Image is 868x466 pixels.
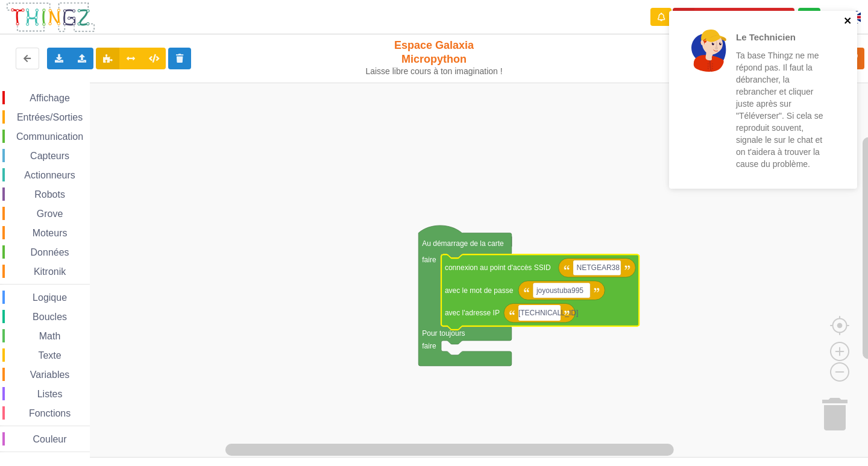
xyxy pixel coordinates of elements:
span: Couleur [31,434,69,444]
span: Math [37,331,63,341]
text: [TECHNICAL_ID] [522,309,578,317]
span: Logique [31,292,69,303]
span: Boucles [31,312,69,322]
p: Le Technicien [736,31,830,43]
text: avec l'adresse IP [445,309,500,317]
text: connexion au point d'accès SSID [445,263,551,272]
span: Communication [14,131,85,142]
span: Données [29,247,71,257]
span: Robots [33,189,67,200]
div: Espace Galaxia Micropython [360,39,508,77]
button: close [844,16,852,27]
text: avec le mot de passe [445,286,514,295]
span: Capteurs [28,151,71,161]
span: Texte [36,350,63,361]
span: Affichage [28,93,71,103]
text: joyoustuba995 [536,286,583,295]
span: Moteurs [31,228,69,238]
span: Variables [28,370,72,380]
span: Kitronik [32,266,68,277]
text: NETGEAR38 [577,263,620,272]
text: Pour toujours [422,329,465,338]
p: Ta base Thingz ne me répond pas. Il faut la débrancher, la rebrancher et cliquer juste après sur ... [736,49,830,170]
text: faire [422,256,436,264]
span: Actionneurs [22,170,77,180]
text: faire [422,342,436,350]
button: Appairer une carte [673,8,794,27]
span: Fonctions [27,408,72,418]
img: thingz_logo.png [5,1,96,33]
div: Laisse libre cours à ton imagination ! [360,66,508,77]
span: Entrées/Sorties [15,112,84,122]
text: Au démarrage de la carte [422,239,504,248]
span: Listes [36,389,64,399]
span: Grove [35,209,65,219]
